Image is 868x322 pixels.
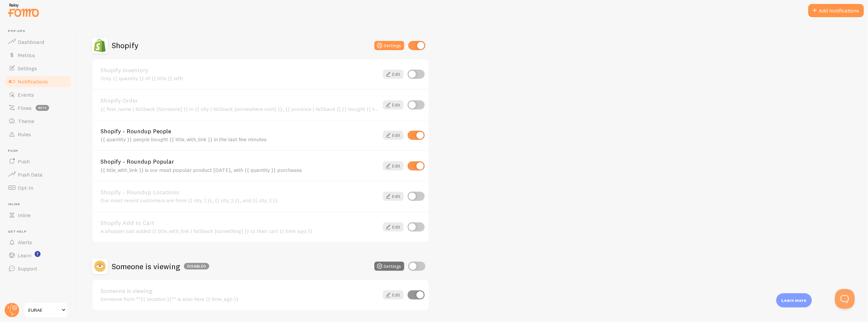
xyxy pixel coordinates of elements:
[18,118,34,124] span: Theme
[18,52,35,58] span: Metrics
[101,228,379,234] div: A shopper just added {{ title_with_link | fallback [something] }} to their cart {{ time_ago }}
[4,128,72,141] a: Rules
[4,101,72,114] a: Flows beta
[101,98,379,104] a: Shopify Order
[8,149,72,153] span: Push
[8,230,72,234] span: Get Help
[18,252,31,259] span: Learn
[101,197,379,203] div: Our most recent customers are from {{ city_1 }}, {{ city_2 }}, and {{ city_3 }}
[8,202,72,207] span: Inline
[18,158,30,165] span: Push
[383,222,404,232] a: Edit
[835,289,855,309] iframe: Help Scout Beacon - Open
[18,78,48,85] span: Notifications
[4,75,72,88] a: Notifications
[101,288,379,294] a: Someone is viewing
[4,249,72,262] a: Learn
[383,161,404,171] a: Edit
[92,258,108,274] img: Someone is viewing
[18,265,37,272] span: Support
[776,293,812,307] div: Learn more
[101,75,379,81] div: Only {{ quantity }} of {{ title }} left!
[18,91,34,98] span: Events
[782,297,807,304] p: Learn more
[101,189,379,195] a: Shopify - Roundup Locations
[18,184,33,191] span: Opt-In
[383,70,404,79] a: Edit
[18,131,31,138] span: Rules
[4,62,72,75] a: Settings
[18,39,44,45] span: Dashboard
[383,192,404,201] a: Edit
[35,251,41,257] svg: <p>Watch New Feature Tutorials!</p>
[101,67,379,73] a: Shopify Inventory
[4,181,72,194] a: Opt-In
[92,38,108,53] img: Shopify
[24,302,68,318] a: EURAE
[4,48,72,62] a: Metrics
[8,29,72,33] span: Pop-ups
[4,236,72,249] a: Alerts
[383,100,404,110] a: Edit
[4,168,72,181] a: Push Data
[101,220,379,226] a: Shopify Add to Cart
[374,262,404,271] button: Settings
[374,41,404,50] button: Settings
[4,35,72,48] a: Dashboard
[101,106,379,112] div: {{ first_name | fallback [Someone] }} in {{ city | fallback [somewhere cool] }}, {{ province | fa...
[18,212,31,218] span: Inline
[101,167,379,173] div: {{ title_with_link }} is our most popular product [DATE], with {{ quantity }} purchases
[112,261,209,272] h2: Someone is viewing
[36,105,49,111] span: beta
[101,128,379,134] a: Shopify - Roundup People
[7,2,40,18] img: fomo-relay-logo-orange.svg
[18,65,37,72] span: Settings
[383,131,404,140] a: Edit
[4,209,72,222] a: Inline
[4,262,72,275] a: Support
[18,105,32,111] span: Flows
[18,239,32,245] span: Alerts
[112,40,138,50] h2: Shopify
[4,114,72,128] a: Theme
[4,155,72,168] a: Push
[101,159,379,165] a: Shopify - Roundup Popular
[18,171,43,178] span: Push Data
[28,306,60,314] span: EURAE
[4,88,72,101] a: Events
[383,290,404,300] a: Edit
[184,263,209,270] div: Disabled
[101,136,379,142] div: {{ quantity }} people bought {{ title_with_link }} in the last few minutes
[101,296,379,302] div: Someone from **{{ location }}** is also here {{ time_ago }}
